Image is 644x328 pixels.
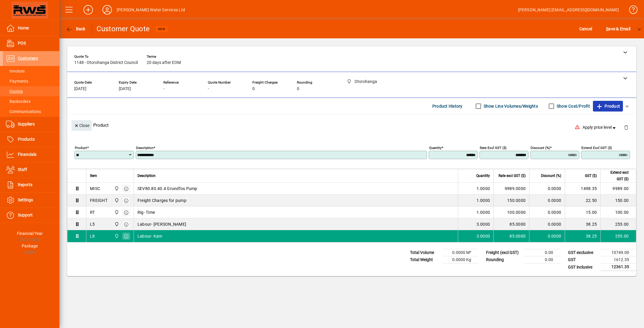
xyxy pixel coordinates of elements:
[578,23,594,34] button: Cancel
[18,167,27,172] span: Staff
[6,69,25,73] span: Invoices
[18,182,32,187] span: Reports
[529,183,565,194] td: 0.0000
[600,218,636,230] td: 255.00
[477,233,490,239] span: 3.0000
[579,24,592,34] span: Cancel
[163,87,164,91] span: -
[137,197,186,203] span: Freight Charges for pump
[90,209,95,215] div: RT
[565,249,601,256] td: GST exclusive
[606,26,608,31] span: S
[113,221,120,227] span: Otorohanga
[74,87,86,91] span: [DATE]
[6,109,41,114] span: Communications
[565,206,600,218] td: 15.00
[529,194,565,206] td: 0.0000
[79,4,98,15] button: Add
[600,230,636,242] td: 255.00
[136,146,154,150] mat-label: Description
[477,197,490,203] span: 1.0000
[113,209,120,216] span: Otorohanga
[601,256,636,263] td: 1612.35
[90,172,97,179] span: Item
[525,256,560,263] td: 0.00
[482,103,538,109] label: Show Line Volumes/Weights
[596,101,620,111] span: Product
[3,193,59,208] a: Settings
[117,5,185,15] div: [PERSON_NAME] Water Services Ltd
[18,26,29,30] span: Home
[18,213,33,217] span: Support
[430,101,465,112] button: Product History
[3,86,59,96] a: Quotes
[601,263,636,271] td: 12361.35
[59,23,92,34] app-page-header-button: Back
[604,169,629,182] span: Extend excl GST ($)
[483,249,525,256] td: Freight (excl GST)
[64,23,87,34] button: Back
[593,101,623,112] button: Product
[75,146,87,150] mat-label: Product
[585,172,597,179] span: GST ($)
[74,121,89,131] span: Close
[529,218,565,230] td: 0.0000
[3,76,59,86] a: Payments
[18,41,26,45] span: POS
[66,26,86,31] span: Back
[432,101,463,111] span: Product History
[580,122,619,133] button: Apply price level
[619,125,633,130] app-page-header-button: Delete
[3,178,59,192] a: Reports
[529,206,565,218] td: 0.0000
[252,87,255,91] span: 0
[497,209,526,215] div: 100.0000
[565,230,600,242] td: 38.25
[22,244,38,248] span: Package
[90,186,100,192] div: MISC
[98,4,117,15] button: Profile
[497,186,526,192] div: 9989.0000
[600,206,636,218] td: 100.00
[477,221,490,227] span: 3.0000
[565,256,601,263] td: GST
[499,172,526,179] span: Rate excl GST ($)
[531,146,550,150] mat-label: Discount (%)
[525,249,560,256] td: 0.00
[477,209,490,215] span: 1.0000
[67,114,636,136] div: Product
[18,137,35,142] span: Products
[158,27,165,31] span: NEW
[3,106,59,117] a: Communications
[70,123,93,128] app-page-header-button: Close
[137,209,155,215] span: Rig- Time
[497,233,526,239] div: 85.0000
[443,256,478,263] td: 0.0000 Kg
[137,172,156,179] span: Description
[606,24,630,34] span: ave & Email
[497,221,526,227] div: 85.0000
[17,231,43,236] span: Financial Year
[6,79,28,84] span: Payments
[90,197,107,203] div: FREIGHT
[113,233,120,239] span: Otorohanga
[529,230,565,242] td: 0.0000
[74,60,138,65] span: 1148 - Otorohanga District Council
[477,186,490,192] span: 1.0000
[3,117,59,132] a: Suppliers
[3,132,59,147] a: Products
[113,185,120,192] span: Otorohanga
[619,120,633,134] button: Delete
[72,120,92,131] button: Close
[541,172,561,179] span: Discount (%)
[407,249,443,256] td: Total Volume
[3,147,59,162] a: Financials
[3,96,59,106] a: Backorders
[3,66,59,76] a: Invoices
[600,194,636,206] td: 150.00
[119,87,131,91] span: [DATE]
[3,36,59,51] a: POS
[18,122,35,126] span: Suppliers
[518,5,619,15] div: [PERSON_NAME] [EMAIL_ADDRESS][DOMAIN_NAME]
[113,197,120,204] span: Otorohanga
